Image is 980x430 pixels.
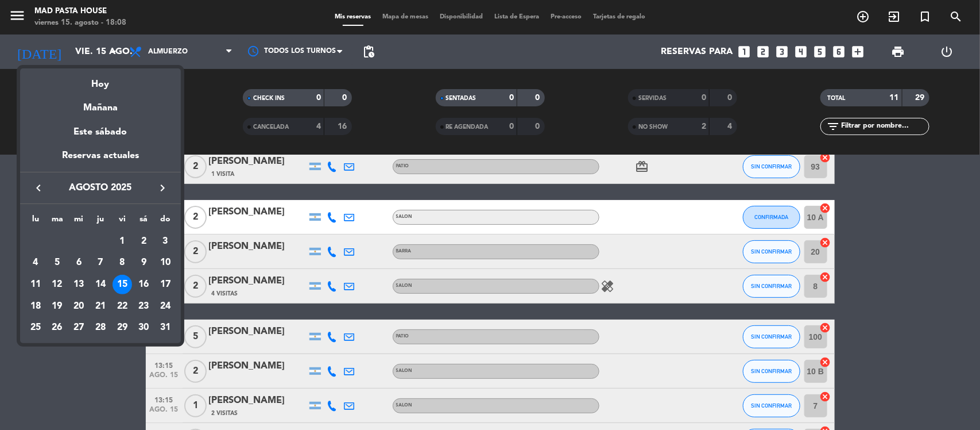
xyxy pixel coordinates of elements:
td: 22 de agosto de 2025 [111,295,133,317]
div: 21 [91,297,110,316]
td: 26 de agosto de 2025 [47,317,68,339]
div: 5 [48,253,67,272]
div: 28 [91,318,110,337]
td: 14 de agosto de 2025 [90,274,111,295]
td: 5 de agosto de 2025 [47,252,68,274]
td: 2 de agosto de 2025 [133,231,155,252]
td: 28 de agosto de 2025 [90,317,111,339]
button: keyboard_arrow_left [28,181,49,195]
div: 13 [69,275,88,294]
div: 31 [156,318,175,337]
td: 17 de agosto de 2025 [154,274,176,295]
td: AGO. [25,231,111,252]
th: viernes [111,213,133,231]
td: 15 de agosto de 2025 [111,274,133,295]
td: 25 de agosto de 2025 [25,317,47,339]
td: 23 de agosto de 2025 [133,295,155,317]
td: 11 de agosto de 2025 [25,274,47,295]
div: 7 [91,253,110,272]
td: 1 de agosto de 2025 [111,231,133,252]
div: Este sábado [20,116,181,148]
div: 26 [48,318,67,337]
div: 23 [134,297,153,316]
i: keyboard_arrow_left [32,181,45,195]
div: 11 [26,275,45,294]
td: 19 de agosto de 2025 [47,295,68,317]
div: Reservas actuales [20,148,181,172]
div: 3 [156,232,175,251]
td: 4 de agosto de 2025 [25,252,47,274]
td: 27 de agosto de 2025 [68,317,90,339]
th: lunes [25,213,47,231]
td: 30 de agosto de 2025 [133,317,155,339]
th: miércoles [68,213,90,231]
div: 1 [113,232,132,251]
div: 8 [113,253,132,272]
td: 13 de agosto de 2025 [68,274,90,295]
td: 21 de agosto de 2025 [90,295,111,317]
div: 20 [69,297,88,316]
td: 24 de agosto de 2025 [154,295,176,317]
td: 12 de agosto de 2025 [47,274,68,295]
td: 18 de agosto de 2025 [25,295,47,317]
span: agosto 2025 [49,181,152,195]
div: 14 [91,275,110,294]
td: 9 de agosto de 2025 [133,252,155,274]
td: 29 de agosto de 2025 [111,317,133,339]
td: 10 de agosto de 2025 [154,252,176,274]
td: 16 de agosto de 2025 [133,274,155,295]
th: domingo [154,213,176,231]
td: 7 de agosto de 2025 [90,252,111,274]
div: Hoy [20,68,181,92]
div: 4 [26,253,45,272]
i: keyboard_arrow_right [156,181,169,195]
button: keyboard_arrow_right [152,181,173,195]
div: 17 [156,275,175,294]
div: 30 [134,318,153,337]
div: 25 [26,318,45,337]
div: 29 [113,318,132,337]
div: 24 [156,297,175,316]
td: 20 de agosto de 2025 [68,295,90,317]
td: 3 de agosto de 2025 [154,231,176,252]
td: 31 de agosto de 2025 [154,317,176,339]
th: martes [47,213,68,231]
div: 22 [113,297,132,316]
div: 12 [48,275,67,294]
th: sábado [133,213,155,231]
div: Mañana [20,92,181,116]
div: 16 [134,275,153,294]
div: 10 [156,253,175,272]
div: 27 [69,318,88,337]
th: jueves [90,213,111,231]
div: 15 [113,275,132,294]
td: 8 de agosto de 2025 [111,252,133,274]
div: 18 [26,297,45,316]
div: 19 [48,297,67,316]
div: 2 [134,232,153,251]
div: 6 [69,253,88,272]
div: 9 [134,253,153,272]
td: 6 de agosto de 2025 [68,252,90,274]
